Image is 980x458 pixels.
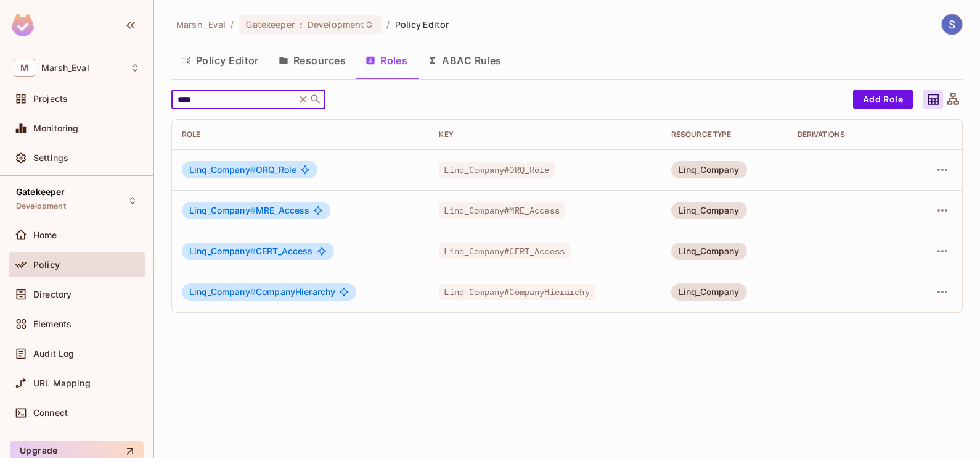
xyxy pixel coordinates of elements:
span: the active workspace [176,19,226,30]
span: Development [16,201,66,211]
span: : [299,20,303,30]
span: Linq_Company#CompanyHierarchy [439,284,594,300]
span: ORQ_Role [189,165,296,175]
span: Linq_Company [189,246,256,256]
span: # [250,164,256,175]
span: # [250,205,256,215]
span: Connect [33,408,68,418]
span: URL Mapping [33,378,91,388]
img: SReyMgAAAABJRU5ErkJggg== [12,14,34,36]
button: Add Role [853,90,913,109]
button: ABAC Rules [417,45,512,76]
span: Linq_Company#MRE_Access [439,202,564,219]
span: Gatekeeper [16,187,65,197]
span: Policy [33,260,60,270]
span: Gatekeeper [246,19,294,30]
span: CompanyHierarchy [189,287,335,297]
span: CERT_Access [189,246,313,256]
span: Development [308,19,364,30]
div: Linq_Company [671,243,747,260]
span: MRE_Access [189,206,309,215]
li: / [231,19,234,30]
span: Elements [33,319,71,329]
button: Roles [356,45,417,76]
li: / [386,19,390,30]
span: # [250,246,256,256]
span: Audit Log [33,349,74,359]
span: Linq_Company [189,205,256,215]
span: Projects [33,94,68,104]
span: # [250,286,256,297]
span: Linq_Company#ORQ_Role [439,162,554,178]
div: Role [182,130,419,139]
span: Settings [33,153,68,163]
div: Linq_Company [671,161,747,178]
span: Linq_Company [189,286,256,297]
img: Shubham Kumar [942,14,962,35]
span: Directory [33,289,71,299]
div: Linq_Company [671,283,747,301]
div: RESOURCE TYPE [671,130,778,139]
span: Policy Editor [395,19,449,30]
span: Monitoring [33,123,79,133]
div: Derivations [798,130,900,139]
button: Resources [269,45,356,76]
span: M [14,59,35,77]
span: Linq_Company#CERT_Access [439,243,570,259]
div: Linq_Company [671,202,747,219]
span: Linq_Company [189,164,256,175]
div: Key [439,130,651,139]
span: Home [33,230,57,240]
span: Workspace: Marsh_Eval [41,63,89,73]
button: Policy Editor [171,45,269,76]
